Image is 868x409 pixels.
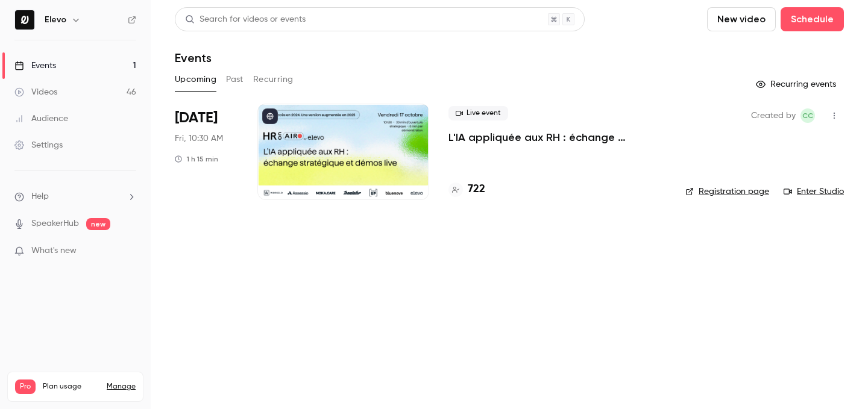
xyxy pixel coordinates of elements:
[175,154,218,164] div: 1 h 15 min
[175,133,223,145] span: Fri, 10:30 AM
[175,70,216,89] button: Upcoming
[14,139,63,151] div: Settings
[685,186,769,198] a: Registration page
[784,186,844,198] a: Enter Studio
[15,379,36,394] span: Pro
[14,60,56,72] div: Events
[253,70,294,89] button: Recurring
[86,218,110,230] span: new
[226,70,244,89] button: Past
[448,106,508,120] span: Live event
[185,13,306,26] div: Search for videos or events
[31,190,49,203] span: Help
[800,108,815,123] span: Clara Courtillier
[14,86,57,98] div: Videos
[14,113,68,125] div: Audience
[781,7,844,31] button: Schedule
[468,181,485,198] h4: 722
[175,104,238,200] div: Oct 17 Fri, 10:30 AM (Europe/Paris)
[448,181,485,198] a: 722
[751,108,796,123] span: Created by
[448,130,666,145] a: L'IA appliquée aux RH : échange stratégique et démos live.
[107,382,136,392] a: Manage
[14,190,136,203] li: help-dropdown-opener
[31,217,79,230] a: SpeakerHub
[175,51,212,65] h1: Events
[750,75,844,94] button: Recurring events
[707,7,776,31] button: New video
[175,108,218,128] span: [DATE]
[802,108,813,123] span: CC
[31,245,77,257] span: What's new
[45,14,66,26] h6: Elevo
[43,382,99,392] span: Plan usage
[15,10,34,30] img: Elevo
